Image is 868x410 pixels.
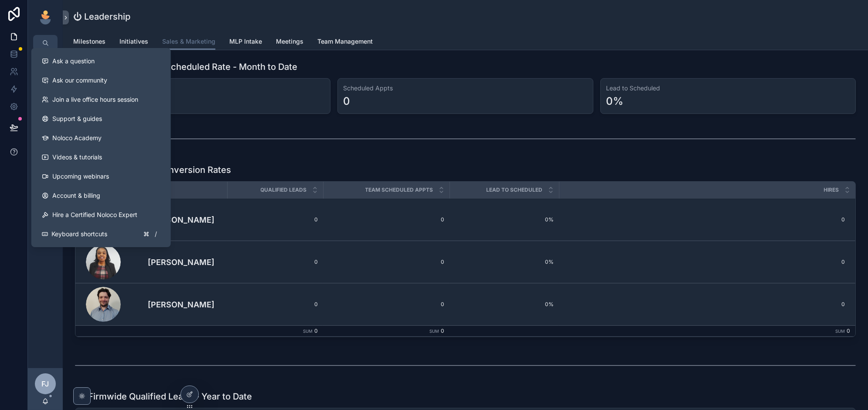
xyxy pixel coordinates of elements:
span: Support & guides [52,114,102,123]
span: Hires [824,186,839,193]
span: Videos & tutorials [52,153,102,162]
a: Meetings [276,34,303,51]
button: Keyboard shortcuts/ [35,224,167,244]
span: Qualified Leads [261,186,307,193]
h1: 📈 Firmwide Qualified Leads - Year to Date [75,390,252,403]
span: 0% [455,216,554,223]
span: 0% [455,258,554,265]
span: 0 [314,327,318,334]
span: / [153,231,160,238]
span: Account & billing [52,191,100,200]
a: Noloco Academy [35,128,167,148]
small: Sum [835,329,845,334]
a: Team Management [317,34,373,51]
span: Initiatives [119,37,148,46]
h3: Qualified Leads [81,84,325,93]
span: 0 [328,216,444,223]
h4: [PERSON_NAME] [148,256,222,268]
span: Milestones [73,37,106,46]
a: Milestones [73,34,106,51]
div: 0% [606,94,623,108]
span: 0 [559,301,845,308]
span: Sales & Marketing [162,37,215,46]
h4: [PERSON_NAME] [148,299,222,310]
a: Support & guides [35,109,167,128]
span: 0 [441,327,444,334]
h3: Lead to Scheduled [606,84,850,93]
a: Account & billing [35,186,167,205]
a: Upcoming webinars [35,167,167,186]
span: Noloco Academy [52,134,102,142]
small: Sum [303,329,313,334]
span: FJ [42,379,49,389]
span: Keyboard shortcuts [51,230,107,238]
span: Ask our community [52,76,107,85]
h1: ⏻ Leadership [73,10,130,23]
span: 0 [232,258,318,265]
span: MLP Intake [229,37,262,46]
span: Team Scheduled Appts [365,186,433,193]
a: Sales & Marketing [162,34,215,50]
img: App logo [38,10,52,24]
a: Initiatives [119,34,148,51]
span: Ask a question [52,57,95,65]
span: 0 [559,216,845,223]
a: Ask our community [35,71,167,90]
span: Lead to Scheduled [487,186,543,193]
a: Videos & tutorials [35,148,167,167]
span: 0 [232,301,318,308]
span: Join a live office hours session [52,95,138,104]
span: Team Management [317,37,373,46]
button: Hire a Certified Noloco Expert [35,205,167,224]
span: 0 [559,258,845,265]
small: Sum [429,329,439,334]
div: 0 [343,94,350,108]
h1: 📈 Firmwide Lead-to-Scheduled Rate - Month to Date [75,61,297,73]
button: Ask a question [35,52,167,71]
span: 0 [328,301,444,308]
div: scrollable content [28,51,63,257]
span: 0% [455,301,554,308]
h3: Scheduled Appts [343,84,587,93]
span: 0 [328,258,444,265]
span: Upcoming webinars [52,172,109,181]
span: 0 [232,216,318,223]
a: MLP Intake [229,34,262,51]
span: Meetings [276,37,303,46]
h4: [PERSON_NAME] [148,214,222,226]
span: 0 [847,327,850,334]
span: Hire a Certified Noloco Expert [52,210,137,219]
a: Join a live office hours session [35,90,167,109]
